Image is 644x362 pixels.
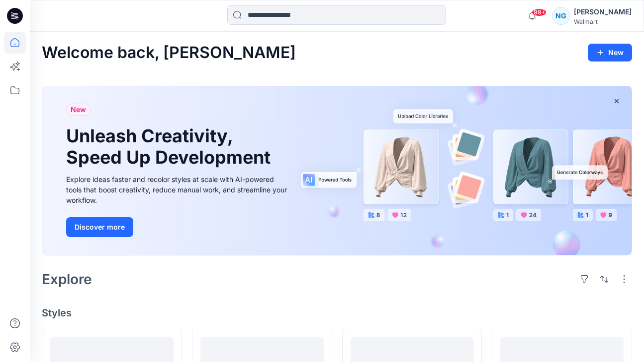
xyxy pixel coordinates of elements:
[532,8,547,16] span: 99+
[42,307,632,319] h4: Styles
[42,271,92,287] h2: Explore
[42,44,296,62] h2: Welcome back, [PERSON_NAME]
[66,174,290,205] div: Explore ideas faster and recolor styles at scale with AI-powered tools that boost creativity, red...
[588,44,632,61] button: New
[66,217,133,237] button: Discover more
[574,18,632,25] div: Walmart
[66,217,290,237] a: Discover more
[71,104,86,116] span: New
[66,125,275,168] h1: Unleash Creativity, Speed Up Development
[552,7,570,25] div: NG
[574,6,632,18] div: [PERSON_NAME]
